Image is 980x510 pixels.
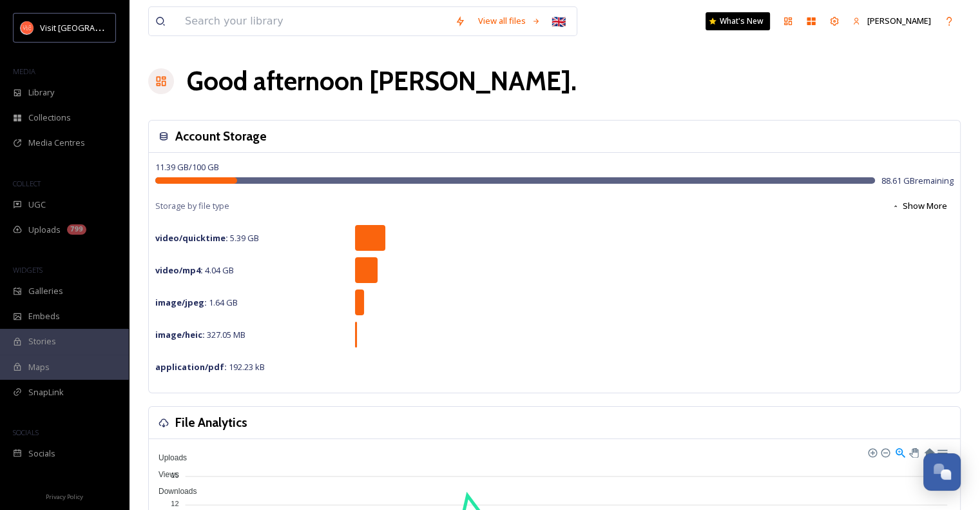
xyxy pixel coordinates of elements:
span: Downloads [149,487,197,496]
a: What's New [706,12,770,30]
span: Privacy Policy [46,493,83,501]
span: 4.04 GB [155,264,234,276]
a: View all files [472,8,547,34]
span: 5.39 GB [155,232,259,244]
span: SnapLink [28,386,64,398]
span: WIDGETS [13,265,43,275]
div: Panning [909,448,917,456]
span: 327.05 MB [155,329,245,340]
strong: application/pdf : [155,361,227,373]
span: UGC [28,199,46,211]
button: Open Chat [923,453,961,491]
span: Library [28,86,54,99]
div: Reset Zoom [923,446,934,457]
div: Menu [936,446,947,457]
h3: File Analytics [175,413,247,432]
span: 192.23 kB [155,361,265,373]
span: Maps [28,361,50,373]
span: 88.61 GB remaining [881,175,954,187]
tspan: 15 [171,471,178,478]
span: Galleries [28,285,63,297]
strong: video/mp4 : [155,264,203,276]
span: Storage by file type [155,200,229,212]
span: Stories [28,335,56,348]
span: Collections [28,112,71,124]
span: [PERSON_NAME] [867,15,931,26]
span: COLLECT [13,179,41,188]
span: 1.64 GB [155,297,238,308]
span: Views [149,470,179,479]
tspan: 12 [171,500,178,507]
a: Privacy Policy [46,488,83,504]
span: Uploads [149,453,187,462]
input: Search your library [178,7,448,35]
a: [PERSON_NAME] [846,8,937,34]
img: download.png [21,21,34,34]
div: 799 [67,224,86,235]
div: Zoom In [867,447,876,456]
span: 11.39 GB / 100 GB [155,161,219,173]
span: Uploads [28,224,61,236]
strong: image/jpeg : [155,297,207,308]
h1: Good afternoon [PERSON_NAME] . [187,62,577,101]
span: SOCIALS [13,427,39,437]
h3: Account Storage [175,127,267,146]
div: Selection Zoom [894,446,905,457]
strong: image/heic : [155,329,205,340]
button: Show More [885,193,954,219]
span: Media Centres [28,137,85,149]
div: 🇬🇧 [547,10,570,33]
span: Visit [GEOGRAPHIC_DATA] [40,21,140,34]
span: Embeds [28,310,60,322]
div: Zoom Out [880,447,889,456]
strong: video/quicktime : [155,232,228,244]
span: Socials [28,447,55,460]
span: MEDIA [13,66,35,76]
